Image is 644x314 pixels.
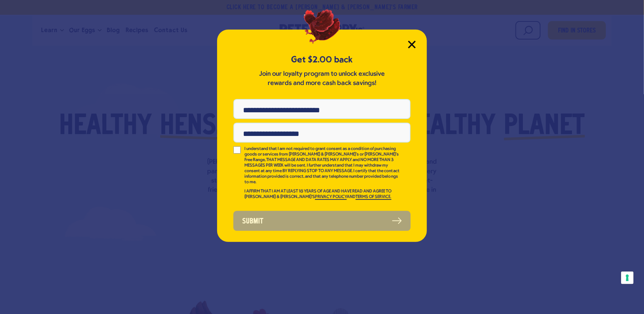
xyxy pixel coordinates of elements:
[315,195,347,200] a: PRIVACY POLICY
[244,146,400,185] p: I understand that I am not required to grant consent as a condition of purchasing goods or servic...
[257,69,387,88] p: Join our loyalty program to unlock exclusive rewards and more cash back savings!
[408,41,416,48] button: Close Modal
[621,272,634,284] button: Your consent preferences for tracking technologies
[233,146,241,154] input: I understand that I am not required to grant consent as a condition of purchasing goods or servic...
[356,195,391,200] a: TERMS OF SERVICE.
[233,54,411,66] h5: Get $2.00 back
[244,189,400,200] p: I AFFIRM THAT I AM AT LEAST 18 YEARS OF AGE AND HAVE READ AND AGREE TO [PERSON_NAME] & [PERSON_NA...
[233,211,411,231] button: Submit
